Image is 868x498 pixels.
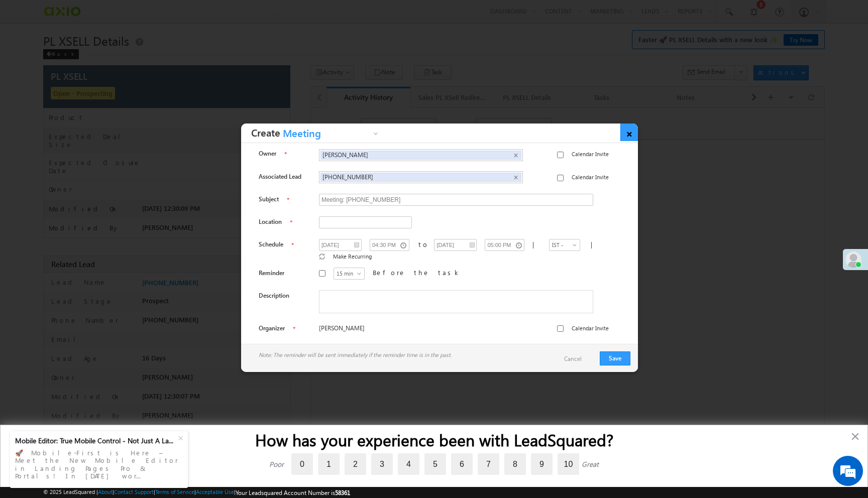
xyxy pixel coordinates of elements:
[269,459,284,469] div: Poor
[550,240,569,295] span: IST - (GMT+05:30) [GEOGRAPHIC_DATA], [GEOGRAPHIC_DATA], [GEOGRAPHIC_DATA], [GEOGRAPHIC_DATA]
[21,430,847,449] h2: How has your experience been with LeadSquared?
[424,453,446,475] label: 5
[114,488,154,495] a: Contact Support
[335,489,350,496] span: 58361
[513,151,518,160] span: ×
[259,218,282,225] label: Location
[504,453,526,475] label: 8
[259,324,285,332] label: Organizer
[98,488,113,495] a: About
[451,453,473,475] label: 6
[318,453,340,475] label: 1
[43,488,350,496] span: © 2025 LeadSquared | | | | |
[259,195,279,203] label: Subject
[259,240,283,248] label: Schedule
[333,254,372,260] span: Make Recurring
[531,453,553,475] label: 9
[572,151,609,157] label: Calendar Invite
[373,268,461,277] label: Before the task
[15,436,177,445] div: Mobile Editor: True Mobile Control - Not Just A La...
[398,453,419,475] label: 4
[155,488,194,495] a: Terms of Service
[591,240,597,248] span: |
[173,429,190,446] div: +
[251,123,381,143] h3: Create
[259,269,284,277] label: Reminder
[280,128,371,144] span: Meeting
[564,355,592,362] a: Cancel
[196,488,234,495] a: Acceptable Use
[291,453,313,475] label: 0
[478,453,499,475] label: 7
[371,453,393,475] label: 3
[850,428,860,444] button: Close
[259,150,276,157] label: Owner
[600,351,630,365] button: Save
[259,351,452,358] span: Note: The reminder will be sent immediately if the reminder time is in the past.
[334,269,365,278] span: 15 min
[572,174,609,180] label: Calendar Invite
[259,292,289,299] label: Description
[15,446,183,483] div: 🚀 Mobile-First is Here – Meet the New Mobile Editor in Landing Pages Pro & Portals! In [DATE] wor...
[259,173,301,180] label: Associated Lead
[322,151,504,159] span: [PERSON_NAME]
[513,173,518,182] span: ×
[558,453,579,475] label: 10
[620,123,638,141] a: ×
[532,240,538,248] span: |
[572,325,609,331] label: Calendar Invite
[582,459,599,469] div: Great
[345,453,366,475] label: 2
[319,324,522,332] span: [PERSON_NAME]
[418,240,423,248] div: to
[236,489,350,496] span: Your Leadsquared Account Number is
[322,173,504,181] span: [PHONE_NUMBER]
